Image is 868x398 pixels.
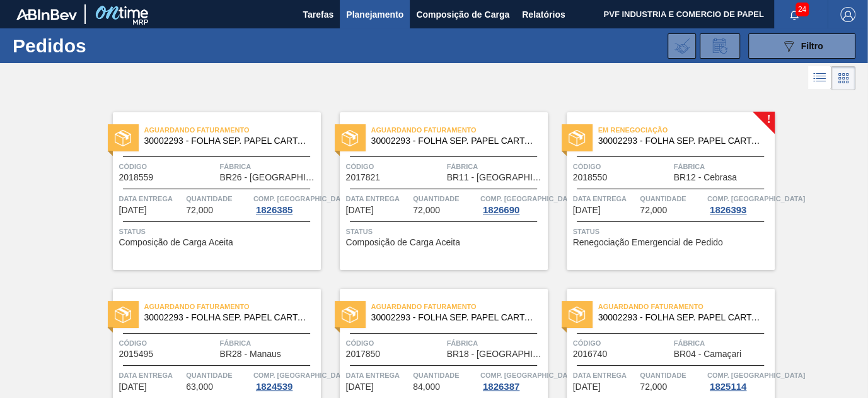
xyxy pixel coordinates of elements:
[480,382,522,392] div: 1826387
[119,369,183,382] span: Data entrega
[480,205,522,215] div: 1826690
[640,382,667,392] span: 72,000
[144,300,321,313] span: Aguardando Faturamento
[480,192,578,205] span: Comp. Carga
[220,349,281,359] span: BR28 - Manaus
[220,160,318,173] span: Fábrica
[119,337,217,349] span: Código
[598,313,765,322] span: 30002293 - FOLHA SEP. PAPEL CARTAO 1200x1000M 350g
[480,369,578,382] span: Comp. Carga
[831,66,855,90] div: Visão em Cards
[573,160,671,173] span: Código
[573,173,608,182] span: 2018550
[321,112,548,270] a: statusAguardando Faturamento30002293 - FOLHA SEP. PAPEL CARTAO 1200x1000M 350gCódigo2017821Fábric...
[640,369,704,382] span: Quantidade
[220,337,318,349] span: Fábrica
[346,160,444,173] span: Código
[573,337,671,349] span: Código
[640,206,667,215] span: 72,000
[573,369,637,382] span: Data entrega
[707,192,805,205] span: Comp. Carga
[796,3,809,16] span: 24
[598,300,775,313] span: Aguardando Faturamento
[480,192,545,215] a: Comp. [GEOGRAPHIC_DATA]1826690
[346,369,410,382] span: Data entrega
[707,369,772,392] a: Comp. [GEOGRAPHIC_DATA]1825114
[253,192,318,215] a: Comp. [GEOGRAPHIC_DATA]1826385
[119,206,147,215] span: 07/10/2025
[346,225,545,238] span: Status
[371,136,538,146] span: 30002293 - FOLHA SEP. PAPEL CARTAO 1200x1000M 350g
[700,33,740,59] div: Solicitação de Revisão de Pedidos
[573,382,601,392] span: 14/10/2025
[447,173,545,182] span: BR11 - São Luís
[119,192,183,205] span: Data entrega
[569,307,585,323] img: status
[346,173,381,182] span: 2017821
[573,238,723,247] span: Renegociação Emergencial de Pedido
[342,130,358,146] img: status
[13,38,190,53] h1: Pedidos
[115,307,131,323] img: status
[413,382,440,392] span: 84,000
[346,192,410,205] span: Data entrega
[674,173,737,182] span: BR12 - Cebrasa
[371,300,548,313] span: Aguardando Faturamento
[573,192,637,205] span: Data entrega
[447,160,545,173] span: Fábrica
[144,313,311,322] span: 30002293 - FOLHA SEP. PAPEL CARTAO 1200x1000M 350g
[119,160,217,173] span: Código
[416,7,509,22] span: Composição de Carga
[668,33,696,59] div: Importar Negociações dos Pedidos
[774,6,814,23] button: Notificações
[371,313,538,322] span: 30002293 - FOLHA SEP. PAPEL CARTAO 1200x1000M 350g
[573,206,601,215] span: 10/10/2025
[598,136,765,146] span: 30002293 - FOLHA SEP. PAPEL CARTAO 1200x1000M 350g
[346,349,381,359] span: 2017850
[119,349,154,359] span: 2015495
[119,382,147,392] span: 13/10/2025
[346,206,374,215] span: 08/10/2025
[303,7,333,22] span: Tarefas
[346,382,374,392] span: 14/10/2025
[186,382,213,392] span: 63,000
[413,192,477,205] span: Quantidade
[840,7,855,22] img: Logout
[253,192,351,205] span: Comp. Carga
[674,160,772,173] span: Fábrica
[480,369,545,392] a: Comp. [GEOGRAPHIC_DATA]1826387
[808,66,831,90] div: Visão em Lista
[640,192,704,205] span: Quantidade
[186,369,250,382] span: Quantidade
[253,382,295,392] div: 1824539
[115,130,131,146] img: status
[371,124,548,136] span: Aguardando Faturamento
[707,192,772,215] a: Comp. [GEOGRAPHIC_DATA]1826393
[342,307,358,323] img: status
[144,124,321,136] span: Aguardando Faturamento
[186,206,213,215] span: 72,000
[186,192,250,205] span: Quantidade
[253,205,295,215] div: 1826385
[220,173,318,182] span: BR26 - Uberlândia
[707,205,749,215] div: 1826393
[748,33,855,59] button: Filtro
[253,369,351,382] span: Comp. Carga
[346,238,460,247] span: Composição de Carga Aceita
[119,238,233,247] span: Composição de Carga Aceita
[413,369,477,382] span: Quantidade
[413,206,440,215] span: 72,000
[144,136,311,146] span: 30002293 - FOLHA SEP. PAPEL CARTAO 1200x1000M 350g
[801,41,823,51] span: Filtro
[707,382,749,392] div: 1825114
[447,349,545,359] span: BR18 - Pernambuco
[119,173,154,182] span: 2018559
[573,349,608,359] span: 2016740
[522,7,565,22] span: Relatórios
[598,124,775,136] span: Em renegociação
[346,7,403,22] span: Planejamento
[119,225,318,238] span: Status
[573,225,772,238] span: Status
[707,369,805,382] span: Comp. Carga
[548,112,775,270] a: !statusEm renegociação30002293 - FOLHA SEP. PAPEL CARTAO 1200x1000M 350gCódigo2018550FábricaBR12 ...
